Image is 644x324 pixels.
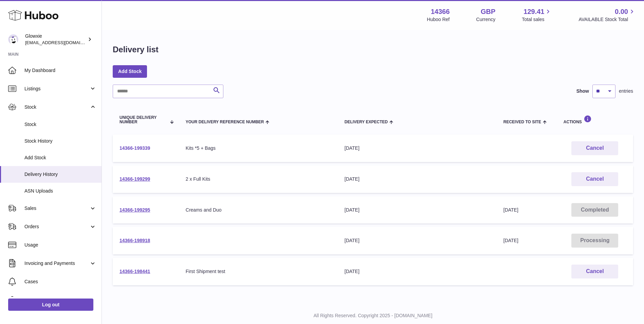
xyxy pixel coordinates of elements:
span: Your Delivery Reference Number [186,120,264,124]
a: 14366-198918 [119,238,150,243]
div: Actions [564,115,626,124]
span: Unique Delivery Number [119,115,166,124]
div: [DATE] [345,207,490,213]
a: 14366-199339 [119,145,150,151]
div: Glowxie [25,33,86,46]
div: Huboo Ref [427,16,450,23]
a: Add Stock [113,65,147,77]
strong: GBP [481,7,495,16]
span: Received to Site [503,120,541,124]
button: Cancel [571,141,618,155]
span: 129.41 [523,7,544,16]
span: Delivery History [24,171,96,178]
span: [EMAIL_ADDRESS][DOMAIN_NAME] [25,40,100,45]
span: Delivery Expected [345,120,388,124]
span: Sales [24,205,89,212]
a: 0.00 AVAILABLE Stock Total [578,7,636,23]
h1: Delivery list [113,44,159,55]
button: Cancel [571,172,618,186]
span: entries [619,88,633,94]
a: 129.41 Total sales [522,7,552,23]
label: Show [576,88,589,94]
strong: 14366 [431,7,450,16]
span: Stock [24,104,89,110]
span: Stock History [24,138,96,144]
span: Add Stock [24,155,96,161]
span: [DATE] [503,207,518,213]
div: Currency [476,16,496,23]
a: Log out [8,299,93,311]
p: All Rights Reserved. Copyright 2025 - [DOMAIN_NAME] [107,312,639,319]
span: [DATE] [503,238,518,243]
button: Cancel [571,265,618,278]
span: Cases [24,278,96,285]
span: ASN Uploads [24,188,96,194]
div: [DATE] [345,268,490,275]
div: 2 x Full Kits [186,176,331,182]
a: 14366-199295 [119,207,150,213]
div: Creams and Duo [186,207,331,213]
span: My Dashboard [24,67,96,74]
span: Usage [24,242,96,248]
a: 14366-199299 [119,176,150,182]
div: Kits *5 + Bags [186,145,331,151]
span: Stock [24,121,96,128]
div: [DATE] [345,237,490,244]
div: First Shipment test [186,268,331,275]
span: Total sales [522,16,552,23]
span: Orders [24,223,89,230]
div: [DATE] [345,176,490,182]
span: AVAILABLE Stock Total [578,16,636,23]
img: internalAdmin-14366@internal.huboo.com [8,34,18,44]
span: Invoicing and Payments [24,260,89,267]
span: Listings [24,86,89,92]
span: 0.00 [615,7,628,16]
div: [DATE] [345,145,490,151]
a: 14366-198441 [119,269,150,274]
